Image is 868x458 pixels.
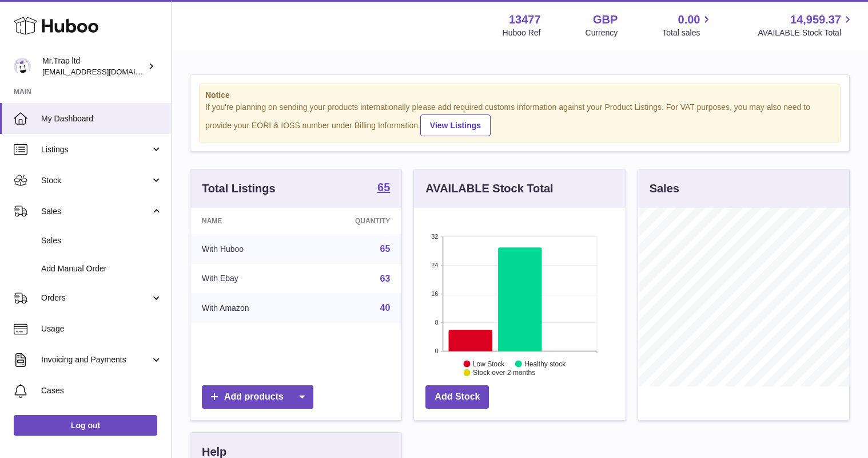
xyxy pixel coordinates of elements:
[190,264,306,294] td: With Ebay
[41,235,162,246] span: Sales
[790,12,841,27] span: 14,959.37
[190,293,306,323] td: With Amazon
[509,12,541,27] strong: 13477
[380,244,391,254] a: 65
[420,114,491,136] a: View Listings
[41,293,150,303] span: Orders
[503,27,541,38] div: Huboo Ref
[380,274,391,283] a: 63
[377,181,390,195] a: 65
[306,208,401,234] th: Quantity
[41,206,150,217] span: Sales
[205,102,834,136] div: If you're planning on sending your products internationally please add required customs informati...
[190,208,306,234] th: Name
[432,290,439,297] text: 16
[586,27,618,38] div: Currency
[41,354,150,365] span: Invoicing and Payments
[202,385,313,409] a: Add products
[41,385,162,396] span: Cases
[524,360,566,368] text: Healthy stock
[41,263,162,274] span: Add Manual Order
[593,12,618,27] strong: GBP
[41,113,162,124] span: My Dashboard
[435,348,439,354] text: 0
[190,234,306,264] td: With Huboo
[380,303,391,313] a: 40
[432,262,439,269] text: 24
[205,90,834,101] strong: Notice
[758,27,854,38] span: AVAILABLE Stock Total
[377,181,390,193] strong: 65
[41,175,150,186] span: Stock
[41,144,150,155] span: Listings
[473,369,535,377] text: Stock over 2 months
[14,58,31,75] img: office@grabacz.eu
[678,12,700,27] span: 0.00
[425,385,489,409] a: Add Stock
[42,67,168,76] span: [EMAIL_ADDRESS][DOMAIN_NAME]
[758,12,854,38] a: 14,959.37 AVAILABLE Stock Total
[14,415,157,436] a: Log out
[473,360,505,368] text: Low Stock
[41,323,162,334] span: Usage
[202,181,276,196] h3: Total Listings
[435,319,439,326] text: 8
[662,27,713,38] span: Total sales
[662,12,713,38] a: 0.00 Total sales
[425,181,553,196] h3: AVAILABLE Stock Total
[432,233,439,240] text: 32
[42,56,145,77] div: Mr.Trap ltd
[650,181,679,196] h3: Sales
